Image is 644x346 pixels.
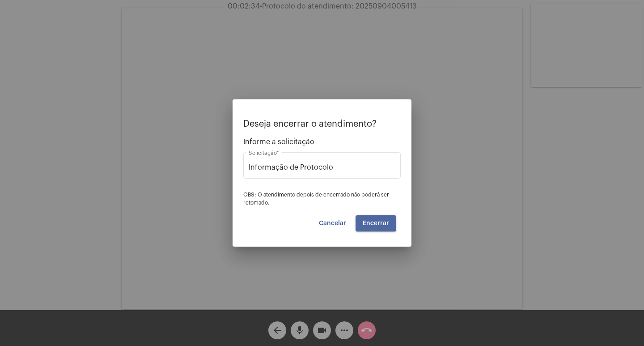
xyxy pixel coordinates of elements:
[319,220,346,226] span: Cancelar
[363,220,389,226] span: Encerrar
[356,215,396,231] button: Encerrar
[243,138,401,146] span: Informe a solicitação
[249,163,395,171] input: Buscar solicitação
[243,192,389,205] span: OBS: O atendimento depois de encerrado não poderá ser retomado.
[312,215,353,231] button: Cancelar
[243,119,401,129] p: Deseja encerrar o atendimento?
